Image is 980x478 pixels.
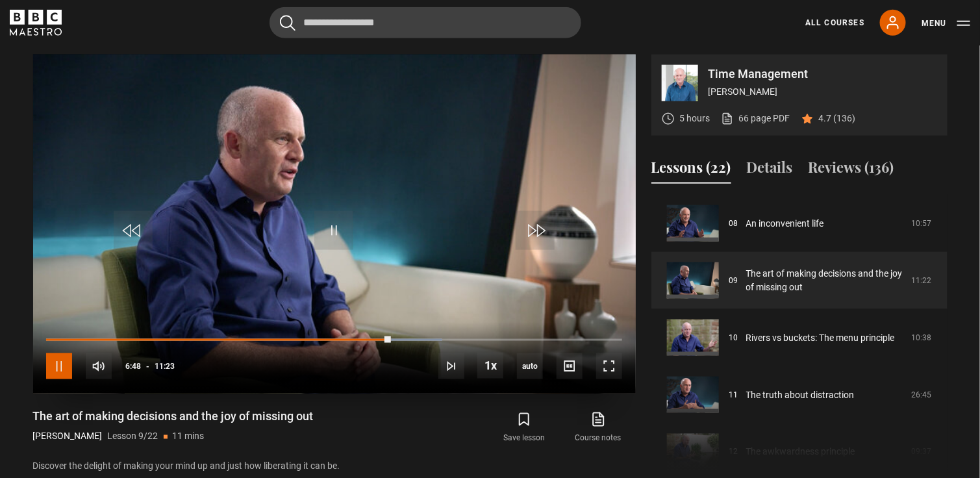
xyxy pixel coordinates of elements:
a: 66 page PDF [721,112,790,125]
button: Details [747,157,793,184]
span: 11:23 [155,355,175,378]
span: 6:48 [125,355,141,378]
button: Next Lesson [438,353,464,379]
span: auto [517,353,543,379]
a: Rivers vs buckets: The menu principle [746,331,895,345]
button: Mute [86,353,112,379]
a: An inconvenient life [746,217,824,231]
p: 4.7 (136) [819,112,856,125]
input: Search [270,7,581,38]
a: All Courses [805,17,864,29]
button: Fullscreen [596,353,622,379]
p: [PERSON_NAME] [709,85,937,99]
div: Progress Bar [46,339,622,342]
svg: BBC Maestro [10,10,62,36]
button: Playback Rate [477,353,503,379]
p: 5 hours [680,112,710,125]
a: Course notes [561,409,635,447]
video-js: Video Player [33,55,636,394]
button: Pause [46,353,72,379]
span: - [146,362,149,371]
button: Toggle navigation [922,17,970,30]
p: Time Management [709,68,937,80]
p: 11 mins [173,430,205,444]
p: Discover the delight of making your mind up and just how liberating it can be. [33,460,636,473]
button: Reviews (136) [809,157,894,184]
div: Current quality: 720p [517,353,543,379]
p: [PERSON_NAME] [33,430,103,444]
a: The truth about distraction [746,388,855,402]
button: Submit the search query [280,15,295,31]
h1: The art of making decisions and the joy of missing out [33,409,314,425]
a: The art of making decisions and the joy of missing out [746,267,904,294]
p: Lesson 9/22 [108,430,158,444]
button: Captions [557,353,583,379]
button: Lessons (22) [651,157,731,184]
button: Save lesson [487,409,561,447]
